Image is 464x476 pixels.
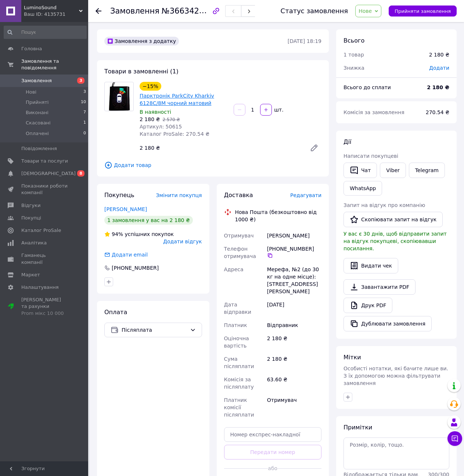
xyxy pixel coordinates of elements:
span: [DEMOGRAPHIC_DATA] [21,170,76,177]
span: Повідомлення [21,145,57,152]
span: Показники роботи компанії [21,183,68,196]
a: Viber [380,163,406,178]
span: Всього до сплати [343,84,391,90]
span: Примітки [343,424,372,431]
span: Адреса [224,266,244,272]
span: Всього [343,37,364,44]
button: Скопіювати запит на відгук [343,212,443,227]
span: Знижка [343,65,364,71]
span: LuminoSound [24,4,79,11]
span: Скасовані [26,120,51,126]
b: 2 180 ₴ [427,84,449,90]
span: Комісія за післяплату [224,377,254,390]
button: Чат з покупцем [447,431,462,446]
a: WhatsApp [343,181,382,196]
div: Мерефа, №2 (до 30 кг на одне місце): [STREET_ADDRESS][PERSON_NAME] [266,263,323,298]
a: [PERSON_NAME] [104,206,147,212]
span: Покупець [104,192,134,199]
span: Платник комісії післяплати [224,397,254,418]
span: Головна [21,46,42,52]
span: У вас є 30 днів, щоб відправити запит на відгук покупцеві, скопіювавши посилання. [343,231,447,251]
span: Замовлення [110,7,159,15]
span: №366342885 [162,6,214,15]
button: Прийняти замовлення [389,6,457,17]
span: 3 [83,89,86,95]
div: 2 180 ₴ [266,352,323,373]
a: Друк PDF [343,298,392,313]
span: 2 180 ₴ [140,116,160,122]
span: Особисті нотатки, які бачите лише ви. З їх допомогою можна фільтрувати замовлення [343,366,448,386]
a: Редагувати [307,141,321,155]
span: Змінити покупця [156,192,202,198]
div: Повернутися назад [96,7,101,15]
span: Замовлення [21,77,52,84]
span: Прийняті [26,99,48,106]
span: Комісія за замовлення [343,109,404,115]
img: Парктронік ParkCity Kharkiv 6128C/8M чорний матовий [106,82,132,111]
span: Аналітика [21,240,47,246]
span: Телефон отримувача [224,246,256,259]
span: 10 [81,99,86,106]
div: Prom мікс 10 000 [21,310,68,317]
a: Завантажити PDF [343,279,416,295]
span: 0 [83,130,86,137]
span: Виконані [26,109,48,116]
span: 1 [83,120,86,126]
button: Чат [343,163,377,178]
div: 2 180 ₴ [266,332,323,352]
span: Оплачені [26,130,49,137]
span: 7 [83,109,86,116]
span: Запит на відгук про компанію [343,202,425,208]
input: Номер експрес-накладної [224,427,322,442]
a: Telegram [409,163,445,178]
div: −15% [140,82,161,91]
span: Замовлення та повідомлення [21,58,88,71]
span: Гаманець компанії [21,252,68,265]
span: 8 [77,170,84,177]
div: Отримувач [266,393,323,421]
span: Післяплата [122,326,187,334]
span: 3 [77,77,84,84]
div: [PERSON_NAME] [266,229,323,242]
span: [PERSON_NAME] та рахунки [21,297,68,317]
span: Маркет [21,272,40,278]
span: Додати [429,65,449,71]
div: 1 замовлення у вас на 2 180 ₴ [104,216,193,225]
span: Дії [343,138,351,145]
div: 2 180 ₴ [429,51,449,58]
span: Отримувач [224,233,254,239]
span: Дата відправки [224,302,251,315]
span: Нове [359,8,372,14]
span: Покупці [21,215,41,221]
span: Додати відгук [163,239,202,244]
div: [PHONE_NUMBER] [267,245,321,258]
div: шт. [273,106,284,113]
span: Оплата [104,309,127,316]
span: Доставка [224,192,253,199]
span: Товари та послуги [21,158,68,164]
span: або [268,465,278,472]
div: Додати email [104,251,148,258]
span: Платник [224,322,247,328]
span: Товари в замовленні (1) [104,68,179,75]
span: Прийняти замовлення [395,8,451,14]
div: Нова Пошта (безкоштовно від 1000 ₴) [233,208,324,223]
span: Написати покупцеві [343,153,398,159]
span: В наявності [140,109,171,115]
button: Видати чек [343,258,398,273]
span: Каталог ProSale [21,227,61,234]
span: Нові [26,89,36,95]
span: 2 570 ₴ [162,117,180,122]
time: [DATE] 18:19 [288,38,321,44]
span: Додати товар [104,161,321,169]
div: Ваш ID: 4135731 [24,11,88,18]
input: Пошук [4,26,87,39]
span: Каталог ProSale: 270.54 ₴ [140,131,209,137]
span: 94% [112,231,123,237]
div: [DATE] [266,298,323,319]
span: Артикул: 50615 [140,124,182,130]
div: Замовлення з додатку [104,37,179,46]
span: Налаштування [21,284,59,291]
a: Парктронік ParkCity Kharkiv 6128C/8M чорний матовий [140,93,214,106]
div: 2 180 ₴ [137,143,304,153]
